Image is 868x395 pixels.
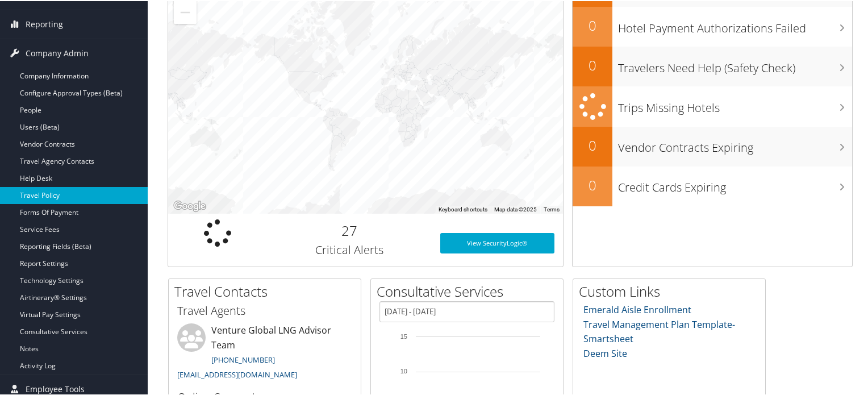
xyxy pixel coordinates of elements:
[400,367,407,373] tspan: 10
[573,135,612,154] h2: 0
[583,317,735,344] a: Travel Management Plan Template- Smartsheet
[494,205,537,211] span: Map data ©2025
[573,174,612,194] h2: 0
[573,15,612,34] h2: 0
[544,205,560,211] a: Terms (opens in new tab)
[276,220,423,239] h2: 27
[439,205,487,213] button: Keyboard shortcuts
[579,281,765,300] h2: Custom Links
[171,198,208,213] img: Google
[618,14,852,35] h3: Hotel Payment Authorizations Failed
[174,281,361,300] h2: Travel Contacts
[177,368,297,379] a: [EMAIL_ADDRESS][DOMAIN_NAME]
[618,173,852,194] h3: Credit Cards Expiring
[172,322,358,383] li: Venture Global LNG Advisor Team
[377,281,563,300] h2: Consultative Services
[211,354,275,364] a: [PHONE_NUMBER]
[26,38,89,66] span: Company Admin
[618,93,852,115] h3: Trips Missing Hotels
[618,53,852,75] h3: Travelers Need Help (Safety Check)
[573,45,852,85] a: 0Travelers Need Help (Safety Check)
[573,85,852,126] a: Trips Missing Hotels
[583,302,691,315] a: Emerald Aisle Enrollment
[573,55,612,74] h2: 0
[583,346,627,359] a: Deem Site
[171,198,208,213] a: Open this area in Google Maps (opens a new window)
[26,9,63,38] span: Reporting
[177,302,352,318] h3: Travel Agents
[440,232,555,252] a: View SecurityLogic®
[573,6,852,45] a: 0Hotel Payment Authorizations Failed
[573,126,852,165] a: 0Vendor Contracts Expiring
[573,165,852,205] a: 0Credit Cards Expiring
[400,332,407,339] tspan: 15
[276,241,423,257] h3: Critical Alerts
[618,133,852,155] h3: Vendor Contracts Expiring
